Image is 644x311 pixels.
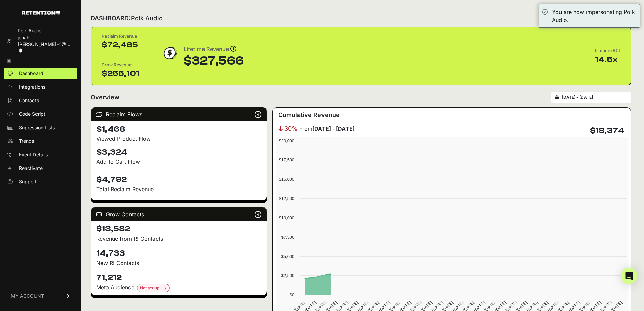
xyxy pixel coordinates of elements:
[19,124,55,131] span: Supression Lists
[299,125,355,133] span: From
[96,158,261,166] div: Add to Cart Flow
[4,149,77,160] a: Event Details
[552,8,636,24] div: You are now impersonating Polk Audio.
[91,93,119,102] h2: Overview
[19,151,48,158] span: Event Details
[4,163,77,174] a: Reactivate
[281,235,294,240] text: $7,500
[590,125,624,136] h4: $18,374
[279,196,294,201] text: $12,500
[96,283,261,292] div: Meta Audience
[312,125,355,132] strong: [DATE] - [DATE]
[19,97,39,104] span: Contacts
[11,293,44,299] span: MY ACCOUNT
[96,272,261,283] h4: 71,212
[102,33,139,40] div: Reclaim Revenue
[4,82,77,92] a: Integrations
[91,207,267,221] div: Grow Contacts
[96,185,261,193] p: Total Reclaim Revenue
[96,135,261,143] div: Viewed Product Flow
[96,259,261,267] p: New R! Contacts
[19,84,45,90] span: Integrations
[19,138,34,145] span: Trends
[102,40,139,50] div: $72,465
[184,45,244,54] div: Lifetime Revenue
[19,165,43,172] span: Reactivate
[22,11,60,15] img: Retention.com
[4,25,77,57] a: Polk Audio jonah.[PERSON_NAME]+1@...
[102,68,139,79] div: $255,101
[621,268,637,284] div: Open Intercom Messenger
[96,147,261,158] h4: $3,324
[278,110,340,120] h3: Cumulative Revenue
[4,176,77,187] a: Support
[96,224,261,235] h4: $13,582
[161,45,178,62] img: dollar-coin-05c43ed7efb7bc0c12610022525b4bbbb207c7efeef5aecc26f025e68dcafac9.png
[19,70,43,77] span: Dashboard
[4,122,77,133] a: Supression Lists
[96,235,261,243] p: Revenue from R! Contacts
[279,157,294,162] text: $17,500
[284,124,298,133] span: 30%
[595,47,620,54] div: Lifetime ROI
[18,27,74,34] div: Polk Audio
[4,68,77,79] a: Dashboard
[279,177,294,182] text: $15,000
[96,170,261,185] h4: $4,792
[4,109,77,119] a: Code Script
[96,124,261,135] h4: $1,468
[102,62,139,68] div: Grow Revenue
[279,215,294,220] text: $10,000
[91,108,267,121] div: Reclaim Flows
[131,15,163,22] span: Polk Audio
[19,111,45,117] span: Code Script
[96,248,261,259] h4: 14,733
[4,286,77,306] a: MY ACCOUNT
[18,35,70,47] span: jonah.[PERSON_NAME]+1@...
[290,292,294,297] text: $0
[184,54,244,68] div: $327,566
[281,254,294,259] text: $5,000
[595,54,620,65] div: 14.5x
[279,138,294,143] text: $20,000
[281,273,294,278] text: $2,500
[4,136,77,147] a: Trends
[19,178,37,185] span: Support
[4,95,77,106] a: Contacts
[91,14,163,23] h2: DASHBOARD:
